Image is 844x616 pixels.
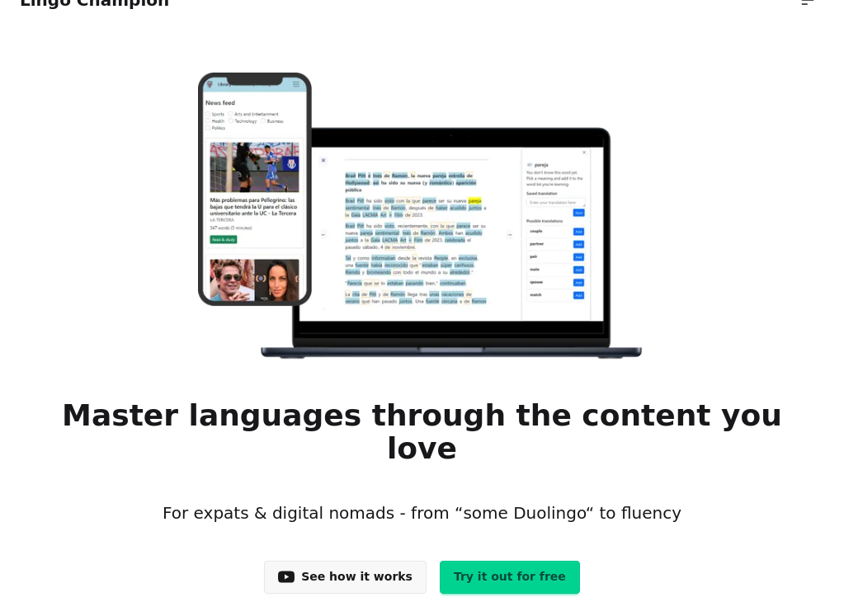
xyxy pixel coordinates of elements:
h3: For expats & digital nomads - from “some Duolingo“ to fluency [26,482,818,544]
a: See how it works [264,561,427,594]
img: Learn languages online [185,73,660,363]
h1: Master languages through the content you love [26,399,818,465]
a: Try it out for free [440,561,580,594]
